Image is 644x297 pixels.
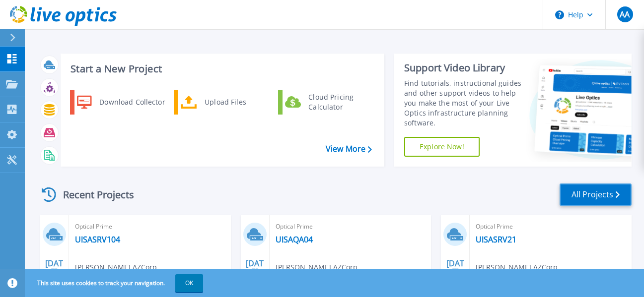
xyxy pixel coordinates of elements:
span: AA [620,10,630,18]
a: Explore Now! [404,137,480,157]
span: Optical Prime [276,221,426,232]
span: [PERSON_NAME] , AZCorp [276,262,358,273]
div: Cloud Pricing Calculator [303,92,377,112]
div: Find tutorials, instructional guides and other support videos to help you make the most of your L... [404,78,522,128]
span: [PERSON_NAME] , AZCorp [476,262,558,273]
span: This site uses cookies to track your navigation. [27,274,203,292]
span: Optical Prime [75,221,225,232]
a: All Projects [560,183,632,206]
a: UISASRV21 [476,235,516,244]
span: [PERSON_NAME] , AZCorp [75,262,157,273]
div: [DATE] 2025 [446,260,465,297]
div: Recent Projects [38,182,147,207]
a: View More [326,144,372,154]
div: Download Collector [94,92,169,112]
h3: Start a New Project [71,63,371,74]
div: [DATE] 2025 [245,260,264,297]
a: Download Collector [70,90,172,115]
a: UISASRV104 [75,235,120,244]
span: Optical Prime [476,221,626,232]
div: Upload Files [200,92,273,112]
a: Upload Files [174,90,276,115]
div: Support Video Library [404,61,522,74]
a: UISAQA04 [276,235,313,244]
div: [DATE] 2025 [45,260,64,297]
a: Cloud Pricing Calculator [278,90,380,115]
button: OK [175,274,203,292]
